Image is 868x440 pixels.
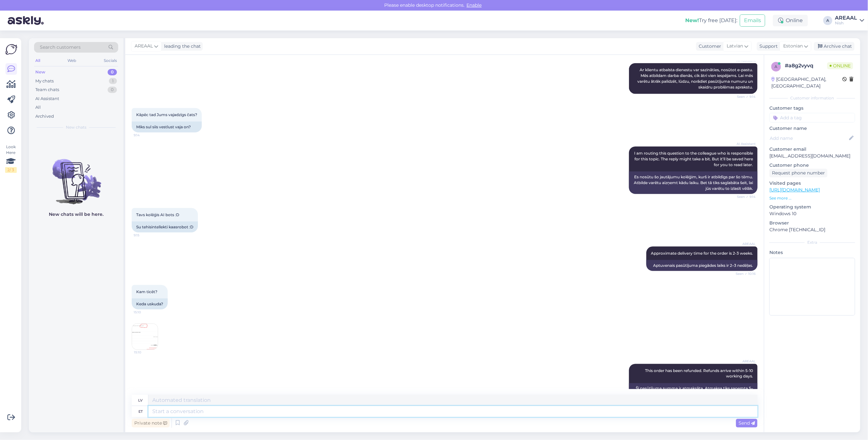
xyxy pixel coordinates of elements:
[66,56,78,65] div: Web
[35,69,45,75] div: New
[769,162,855,169] p: Customer phone
[731,141,756,146] span: AI Assistant
[5,167,17,173] div: 2 / 3
[823,16,832,25] div: A
[731,194,756,199] span: Seen ✓ 9:14
[835,15,857,21] div: AREAAL
[34,56,41,65] div: All
[685,17,699,23] b: New!
[35,78,54,84] div: My chats
[136,289,157,294] span: Kam ticēt?
[132,222,198,233] div: Su tehisintellekti kaasrobot :D
[108,87,117,93] div: 0
[136,212,179,217] span: Tavs kolēģis AI bots :D
[35,104,41,111] div: All
[49,211,103,218] p: New chats will be here.
[770,135,848,142] input: Add name
[138,395,143,406] div: lv
[769,204,855,210] p: Operating system
[827,62,853,69] span: Online
[66,124,86,130] span: New chats
[132,299,168,309] div: Keda uskuda?
[769,240,855,245] div: Extra
[645,368,754,379] span: This order has been refunded. Refunds arrive within 5-10 working days.
[783,43,803,50] span: Estonian
[769,105,855,112] p: Customer tags
[769,220,855,226] p: Browser
[629,383,757,400] div: Šī pasūtījuma summa ir atmaksāta. Atmaksa tiks saņemta 5–10 darba dienu laikā.
[731,359,756,364] span: AREAAL
[134,133,158,138] span: 9:14
[740,14,765,27] button: Emails
[769,180,855,187] p: Visited pages
[132,122,202,132] div: Miks sul siis vestlust vaja on?
[136,112,197,117] span: Kāpēc tad Jums vajadzīgs čats?
[731,271,756,276] span: Seen ✓ 10:16
[835,15,864,26] a: AREAALNish
[651,251,753,256] span: Approximate delivery time for the order is 2-3 weeks.
[132,324,158,350] img: Attachment
[138,406,143,417] div: et
[757,43,778,50] div: Support
[769,95,855,101] div: Customer information
[5,144,17,173] div: Look Here
[646,260,757,271] div: Aptuvenais pasūtījuma piegādes laiks ir 2–3 nedēļas.
[814,42,855,51] div: Archive chat
[35,113,54,120] div: Archived
[5,43,17,55] img: Askly Logo
[769,113,855,123] input: Add a tag
[40,44,81,51] span: Search customers
[773,15,808,26] div: Online
[785,62,827,70] div: # a8g2vyvq
[771,76,842,89] div: [GEOGRAPHIC_DATA], [GEOGRAPHIC_DATA]
[769,146,855,153] p: Customer email
[769,125,855,132] p: Customer name
[634,151,754,167] span: I am routing this question to the colleague who is responsible for this topic. The reply might ta...
[769,249,855,256] p: Notes
[629,172,757,194] div: Es nosūtu šo jautājumu kolēģim, kurš ir atbildīgs par šo tēmu. Atbilde varētu aizņemt kādu laiku....
[134,310,158,315] span: 15:10
[769,226,855,233] p: Chrome [TECHNICAL_ID]
[685,17,737,24] div: Try free [DATE]:
[102,56,118,65] div: Socials
[835,21,857,26] div: Nish
[135,43,153,50] span: AREAAL
[739,420,755,426] span: Send
[637,67,754,89] span: Ar klientu atbalsta dienestu var sazināties, nosūtot e-pastu. Mēs atbildam darba dienās, cik ātri...
[132,419,170,427] div: Private note
[727,43,743,50] span: Latvian
[775,64,778,69] span: a
[731,94,756,99] span: Seen ✓ 9:14
[108,69,117,75] div: 0
[134,350,158,355] span: 15:10
[35,96,59,102] div: AI Assistant
[769,210,855,217] p: Windows 10
[731,241,756,246] span: AREAAL
[696,43,721,50] div: Customer
[35,87,59,93] div: Team chats
[769,187,820,193] a: [URL][DOMAIN_NAME]
[134,233,158,238] span: 9:15
[769,195,855,201] p: See more ...
[769,153,855,159] p: [EMAIL_ADDRESS][DOMAIN_NAME]
[769,169,828,177] div: Request phone number
[162,43,201,50] div: leading the chat
[29,148,123,205] img: No chats
[109,78,117,84] div: 1
[465,2,484,8] span: Enable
